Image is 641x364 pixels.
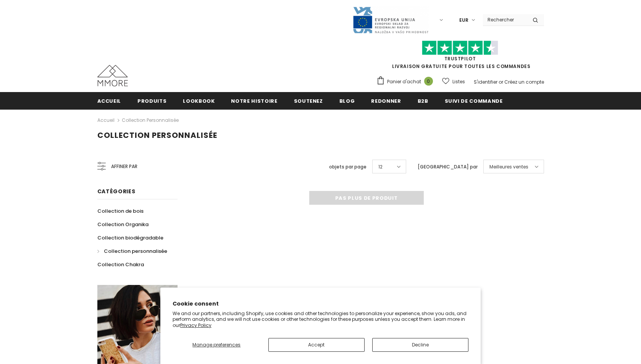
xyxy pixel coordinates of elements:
[231,97,277,105] span: Notre histoire
[442,75,465,88] a: Listes
[376,76,437,87] a: Panier d'achat 0
[97,92,121,109] a: Accueil
[97,130,217,141] span: Collection personnalisée
[474,79,497,85] a: S'identifier
[97,65,128,86] img: Cas MMORE
[97,231,163,244] a: Collection biodégradable
[268,338,365,352] button: Accept
[122,117,179,123] a: Collection personnalisée
[504,79,544,85] a: Créez un compte
[294,92,323,109] a: soutenez
[499,79,503,85] span: or
[111,162,137,171] span: Affiner par
[418,163,478,171] label: [GEOGRAPHIC_DATA] par
[97,204,144,218] a: Collection de bois
[97,188,136,195] span: Catégories
[97,218,149,231] a: Collection Organika
[97,261,144,268] span: Collection Chakra
[424,77,433,86] span: 0
[192,341,241,348] span: Manage preferences
[137,97,166,105] span: Produits
[173,311,469,328] p: We and our partners, including Shopify, use cookies and other technologies to personalize your ex...
[180,322,212,328] a: Privacy Policy
[97,258,144,271] a: Collection Chakra
[489,163,528,171] span: Meilleures ventes
[387,78,421,86] span: Panier d'achat
[459,16,468,24] span: EUR
[173,300,469,308] h2: Cookie consent
[418,97,428,105] span: B2B
[329,163,367,171] label: objets par page
[452,78,465,86] span: Listes
[104,248,167,255] span: Collection personnalisée
[97,116,115,125] a: Accueil
[371,92,401,109] a: Redonner
[97,244,167,258] a: Collection personnalisée
[445,92,503,109] a: Suivi de commande
[372,338,468,352] button: Decline
[339,92,355,109] a: Blog
[352,16,429,23] a: Javni Razpis
[97,207,144,215] span: Collection de bois
[418,92,428,109] a: B2B
[294,97,323,105] span: soutenez
[483,14,527,25] input: Search Site
[371,97,401,105] span: Redonner
[231,92,277,109] a: Notre histoire
[339,97,355,105] span: Blog
[173,338,261,352] button: Manage preferences
[137,92,166,109] a: Produits
[97,234,163,241] span: Collection biodégradable
[376,44,544,70] span: LIVRAISON GRATUITE POUR TOUTES LES COMMANDES
[97,221,149,228] span: Collection Organika
[183,97,215,105] span: Lookbook
[422,40,498,55] img: Faites confiance aux étoiles pilotes
[97,97,121,105] span: Accueil
[352,6,429,34] img: Javni Razpis
[183,92,215,109] a: Lookbook
[378,163,383,171] span: 12
[445,97,503,105] span: Suivi de commande
[444,55,476,62] a: TrustPilot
